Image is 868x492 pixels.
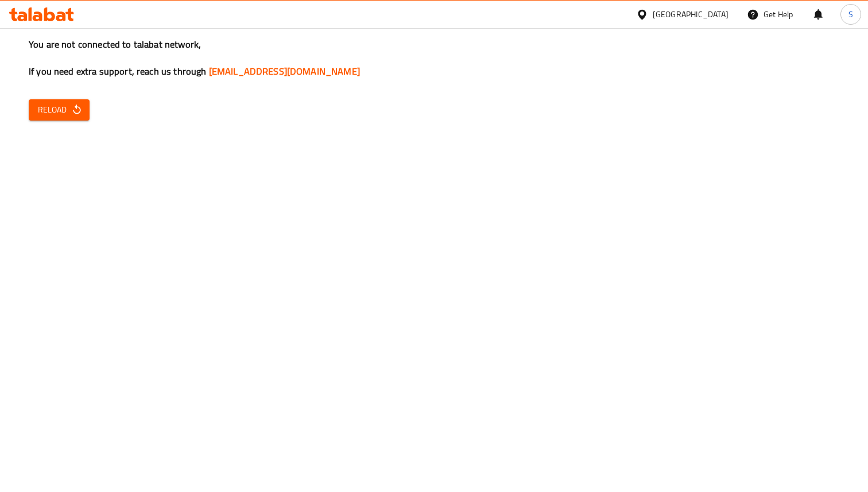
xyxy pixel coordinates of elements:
[653,8,728,21] div: [GEOGRAPHIC_DATA]
[209,63,360,80] a: [EMAIL_ADDRESS][DOMAIN_NAME]
[29,38,839,78] h3: You are not connected to talabat network, If you need extra support, reach us through
[38,103,80,117] span: Reload
[29,99,90,121] button: Reload
[848,8,853,21] span: S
